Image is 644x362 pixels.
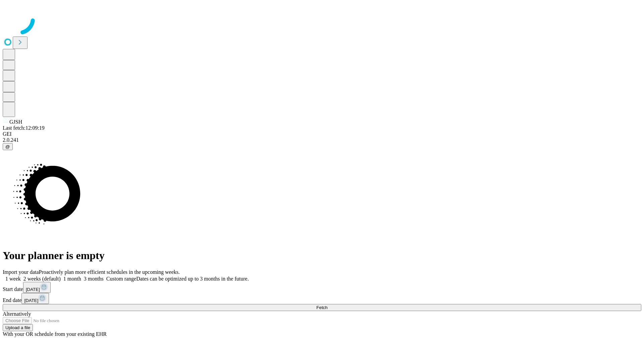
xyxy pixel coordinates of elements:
[136,276,249,282] span: Dates can be optimized up to 3 months in the future.
[3,269,39,275] span: Import your data
[3,304,641,311] button: Fetch
[9,119,22,125] span: GJSH
[3,331,107,337] span: With your OR schedule from your existing EHR
[23,276,61,282] span: 2 weeks (default)
[23,282,51,293] button: [DATE]
[3,311,31,317] span: Alternatively
[63,276,81,282] span: 1 month
[21,293,49,304] button: [DATE]
[106,276,136,282] span: Custom range
[3,282,641,293] div: Start date
[3,131,641,137] div: GEI
[26,287,40,292] span: [DATE]
[39,269,180,275] span: Proactively plan more efficient schedules in the upcoming weeks.
[3,137,641,143] div: 2.0.241
[3,143,13,150] button: @
[3,125,45,131] span: Last fetch: 12:09:19
[3,293,641,304] div: End date
[3,324,33,331] button: Upload a file
[3,249,641,262] h1: Your planner is empty
[5,144,10,149] span: @
[24,298,38,303] span: [DATE]
[316,305,327,310] span: Fetch
[84,276,104,282] span: 3 months
[5,276,21,282] span: 1 week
